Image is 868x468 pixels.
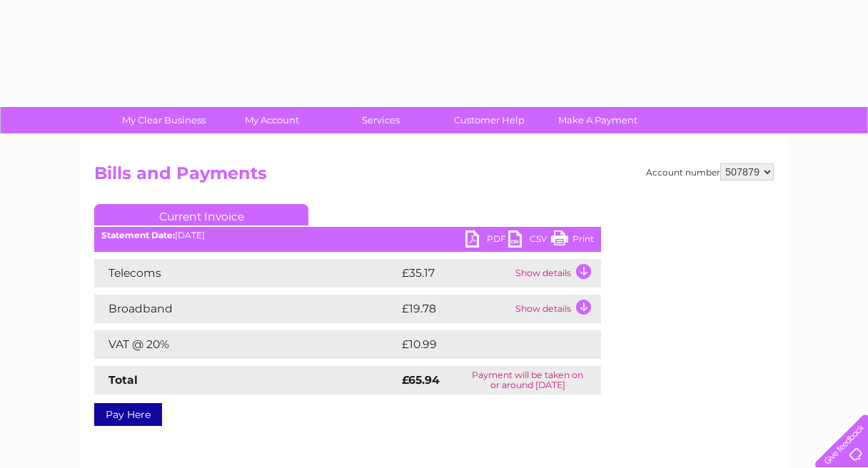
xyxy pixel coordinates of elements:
td: Telecoms [94,259,398,288]
td: Payment will be taken on or around [DATE] [454,366,601,395]
a: My Clear Business [105,107,223,133]
td: £19.78 [398,295,512,323]
b: Statement Date: [101,230,175,240]
a: Pay Here [94,403,162,426]
a: Print [551,230,594,251]
a: PDF [465,230,508,251]
td: VAT @ 20% [94,330,398,359]
div: Account number [646,163,774,180]
td: Show details [512,259,601,288]
td: £10.99 [398,330,572,359]
a: My Account [213,107,331,133]
a: Services [322,107,440,133]
a: Make A Payment [539,107,657,133]
a: Current Invoice [94,204,308,225]
a: CSV [508,230,551,251]
div: [DATE] [94,230,601,240]
td: £35.17 [398,259,512,288]
a: Customer Help [430,107,548,133]
strong: Total [108,373,138,387]
td: Broadband [94,295,398,323]
h2: Bills and Payments [94,163,774,190]
strong: £65.94 [402,373,440,387]
td: Show details [512,295,601,323]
